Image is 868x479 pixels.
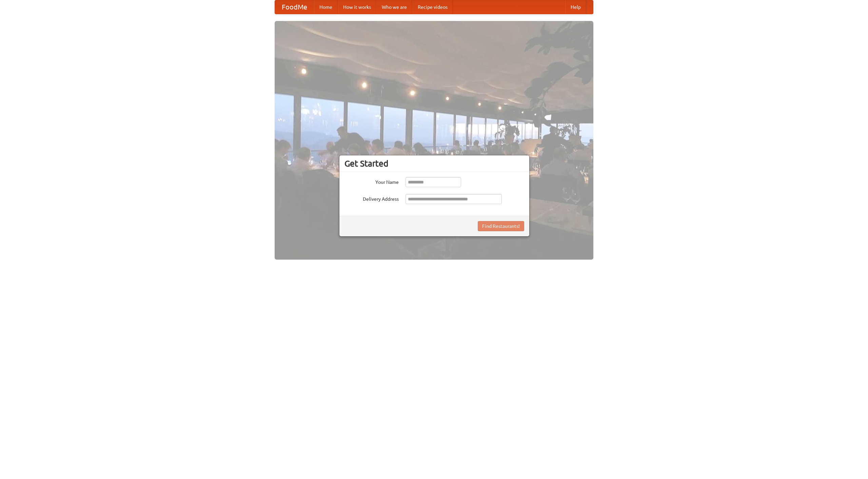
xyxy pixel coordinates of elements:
h3: Get Started [344,158,524,169]
button: Find Restaurants! [478,221,524,231]
a: FoodMe [275,0,314,14]
a: Home [314,0,338,14]
label: Delivery Address [344,194,399,202]
a: Help [565,0,586,14]
a: How it works [338,0,376,14]
a: Who we are [376,0,412,14]
label: Your Name [344,177,399,186]
a: Recipe videos [412,0,453,14]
